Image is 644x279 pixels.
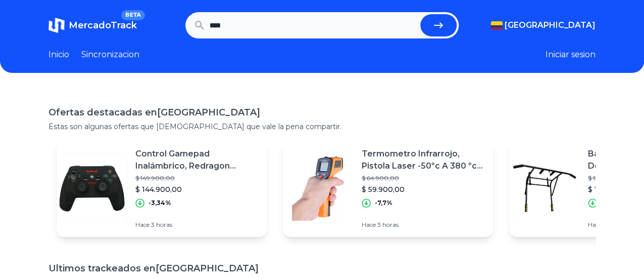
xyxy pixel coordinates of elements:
[490,19,596,31] button: [GEOGRAPHIC_DATA]
[375,199,392,207] p: -7,7%
[57,140,267,237] a: Featured imageControl Gamepad Inalámbrico, Redragon Harrow G808, Pc / Ps3$ 149.900,00$ 144.900,00...
[135,174,259,182] p: $ 149.900,00
[48,17,65,33] img: MercadoTrack
[362,148,485,172] p: Termometro Infrarrojo, Pistola Laser -50ºc A 380 ºc Digital
[283,153,354,224] img: Featured image
[505,19,596,31] span: [GEOGRAPHIC_DATA]
[69,20,137,31] span: MercadoTrack
[48,105,596,119] h1: Ofertas destacadas en [GEOGRAPHIC_DATA]
[362,221,485,229] p: Hace 3 horas
[148,199,171,207] p: -3,34%
[490,21,503,29] img: Colombia
[81,49,139,61] a: Sincronizacion
[546,49,596,61] button: Iniciar sesion
[121,10,145,20] span: BETA
[362,184,485,194] p: $ 59.900,00
[135,184,259,194] p: $ 144.900,00
[135,221,259,229] p: Hace 3 horas
[283,140,493,237] a: Featured imageTermometro Infrarrojo, Pistola Laser -50ºc A 380 ºc Digital$ 64.900,00$ 59.900,00-7...
[48,261,596,275] h1: Ultimos trackeados en [GEOGRAPHIC_DATA]
[362,174,485,182] p: $ 64.900,00
[48,49,69,61] a: Inicio
[48,122,596,132] p: Estas son algunas ofertas que [DEMOGRAPHIC_DATA] que vale la pena compartir.
[135,148,259,172] p: Control Gamepad Inalámbrico, Redragon Harrow G808, Pc / Ps3
[57,153,127,224] img: Featured image
[509,153,580,224] img: Featured image
[48,17,137,33] a: MercadoTrackBETA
